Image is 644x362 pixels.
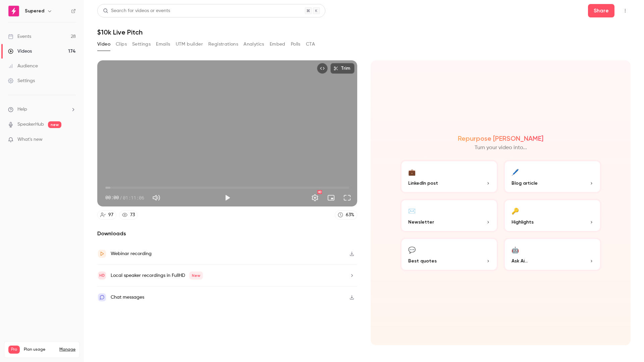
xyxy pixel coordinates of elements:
button: ✉️Newsletter [400,199,498,232]
button: 🤖Ask Ai... [503,238,601,271]
div: ✉️ [408,205,416,216]
button: 🖊️Blog article [503,160,601,193]
span: Best quotes [408,257,437,264]
a: 73 [119,210,138,220]
span: New [189,271,203,280]
button: Turn on miniplayer [324,191,338,204]
button: Share [588,4,614,17]
button: Embed video [317,63,328,74]
button: 💼LinkedIn post [400,160,498,193]
span: Blog article [512,180,538,187]
button: Settings [132,39,151,50]
div: Videos [8,48,32,55]
a: 63% [335,210,357,220]
div: 💼 [408,167,416,177]
button: Top Bar Actions [620,5,631,16]
img: Supered [8,6,19,16]
div: HD [317,190,322,194]
div: 73 [130,212,135,219]
h2: Repurpose [PERSON_NAME] [458,134,543,142]
div: 🤖 [512,244,519,255]
div: Settings [8,77,35,84]
button: Settings [308,191,322,204]
button: Embed [270,39,285,50]
div: Chat messages [111,293,144,301]
button: 💬Best quotes [400,238,498,271]
div: Search for videos or events [103,7,170,14]
span: Highlights [512,219,534,226]
div: Audience [8,63,38,69]
h1: $10k Live Pitch [97,28,631,36]
a: SpeakerHub [17,121,44,128]
button: Trim [330,63,355,74]
div: Local speaker recordings in FullHD [111,271,203,280]
a: Manage [59,347,75,352]
span: Pro [8,346,20,354]
button: 🔑Highlights [503,199,601,232]
span: What's new [17,136,43,143]
button: Emails [156,39,170,50]
button: Registrations [208,39,238,50]
iframe: Noticeable Trigger [68,137,76,143]
div: 00:00 [105,194,144,201]
div: Webinar recording [111,250,152,258]
h2: Downloads [97,230,357,238]
li: help-dropdown-opener [8,106,76,113]
div: 🖊️ [512,167,519,177]
p: Turn your video into... [475,144,527,152]
span: Plan usage [24,347,55,352]
button: Play [221,191,234,204]
button: Full screen [340,191,354,204]
div: 🔑 [512,205,519,216]
span: LinkedIn post [408,180,438,187]
span: new [48,121,61,128]
span: / [119,194,122,201]
h6: Supered [25,8,44,14]
div: 💬 [408,244,416,255]
div: 63 % [346,212,354,219]
span: 01:11:06 [123,194,144,201]
button: Mute [150,191,163,204]
button: Video [97,39,110,50]
span: Ask Ai... [512,257,528,264]
button: Clips [116,39,127,50]
span: Newsletter [408,219,434,226]
button: Analytics [244,39,264,50]
span: Help [17,106,27,113]
div: 97 [108,212,113,219]
button: Polls [291,39,301,50]
a: 97 [97,210,116,220]
button: UTM builder [176,39,203,50]
button: CTA [306,39,315,50]
span: 00:00 [105,194,119,201]
div: Events [8,33,31,40]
